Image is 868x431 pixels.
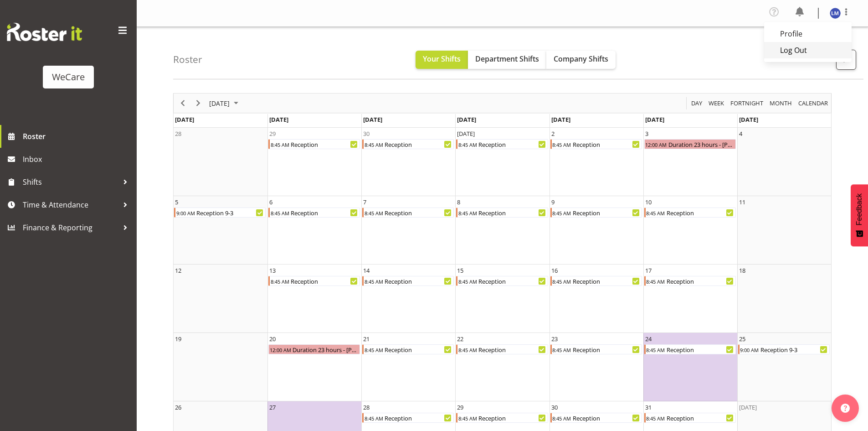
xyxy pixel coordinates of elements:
div: 8:45 AM [552,276,572,286]
div: Reception [572,413,642,422]
span: [DATE] [645,115,664,124]
div: Reception [384,276,453,286]
div: Reception Begin From Thursday, October 23, 2025 at 8:45:00 AM GMT+13:00 Ends At Thursday, October... [550,344,642,354]
div: 18 [739,266,745,275]
div: Reception [572,345,642,354]
div: 8:45 AM [646,345,666,354]
div: 30 [551,403,558,412]
div: Reception Begin From Friday, October 24, 2025 at 8:45:00 AM GMT+13:00 Ends At Friday, October 24,... [644,344,736,354]
div: 8:45 AM [364,140,384,149]
div: Reception 9-3 Begin From Saturday, October 25, 2025 at 9:00:00 AM GMT+13:00 Ends At Saturday, Oct... [738,344,830,354]
div: 15 [457,266,463,275]
div: Reception Begin From Wednesday, October 22, 2025 at 8:45:00 AM GMT+13:00 Ends At Wednesday, Octob... [456,344,548,354]
span: Month [769,98,793,109]
td: Monday, October 13, 2025 [267,265,361,333]
div: Reception Begin From Friday, October 17, 2025 at 8:45:00 AM GMT+13:00 Ends At Friday, October 17,... [644,276,736,286]
div: 12 [175,266,181,275]
span: Fortnight [729,98,764,109]
div: Reception Begin From Tuesday, September 30, 2025 at 8:45:00 AM GMT+13:00 Ends At Tuesday, Septemb... [362,139,454,149]
button: Previous [177,98,189,109]
div: 28 [363,403,370,412]
td: Wednesday, October 8, 2025 [455,196,549,265]
span: Your Shifts [423,54,461,64]
button: Timeline Month [768,98,794,109]
div: 28 [175,129,181,138]
div: Reception Begin From Wednesday, October 15, 2025 at 8:45:00 AM GMT+13:00 Ends At Wednesday, Octob... [456,276,548,286]
div: 30 [363,129,370,138]
div: 11 [739,197,745,207]
button: Feedback - Show survey [851,184,868,246]
span: Roster [23,130,132,143]
div: 8:45 AM [457,140,478,149]
div: [DATE] [739,403,757,412]
div: 8:45 AM [646,208,666,217]
button: Your Shifts [416,51,468,69]
div: Reception [478,413,547,422]
div: 8:45 AM [364,208,384,217]
td: Thursday, October 9, 2025 [550,196,643,265]
td: Saturday, October 25, 2025 [737,333,831,401]
div: 8:45 AM [646,276,666,286]
div: 14 [363,266,370,275]
div: Reception 9-3 [195,208,265,217]
td: Tuesday, September 30, 2025 [361,128,455,196]
td: Sunday, October 12, 2025 [174,265,267,333]
td: Friday, October 17, 2025 [643,265,737,333]
div: Reception [290,276,360,286]
div: Reception [384,413,453,422]
div: Reception Begin From Tuesday, October 21, 2025 at 8:45:00 AM GMT+13:00 Ends At Tuesday, October 2... [362,344,454,354]
div: Reception [290,208,360,217]
td: Saturday, October 18, 2025 [737,265,831,333]
img: lainie-montgomery10478.jpg [830,8,841,19]
div: Reception Begin From Tuesday, October 28, 2025 at 8:45:00 AM GMT+13:00 Ends At Tuesday, October 2... [362,413,454,423]
div: 24 [645,334,652,343]
span: [DATE] [739,115,758,124]
div: 29 [269,129,276,138]
td: Tuesday, October 21, 2025 [361,333,455,401]
h4: Roster [173,54,202,65]
div: 9 [551,197,555,207]
td: Monday, October 6, 2025 [267,196,361,265]
div: Reception [384,140,453,149]
span: Department Shifts [475,54,539,64]
span: Finance & Reporting [23,221,118,234]
span: Inbox [23,152,132,166]
span: calendar [797,98,829,109]
div: 8:45 AM [552,345,572,354]
div: 16 [551,266,558,275]
span: Shifts [23,175,118,189]
div: Reception [572,208,642,217]
div: Reception [290,140,360,149]
div: 8:45 AM [270,276,290,286]
div: Reception [478,345,547,354]
div: 8:45 AM [552,140,572,149]
a: Profile [764,26,852,42]
div: 8:45 AM [457,276,478,286]
td: Tuesday, October 7, 2025 [361,196,455,265]
div: 10 [645,197,652,207]
div: Reception Begin From Tuesday, October 14, 2025 at 8:45:00 AM GMT+13:00 Ends At Tuesday, October 1... [362,276,454,286]
div: Reception Begin From Monday, October 6, 2025 at 8:45:00 AM GMT+13:00 Ends At Monday, October 6, 2... [268,208,360,218]
div: Duration 23 hours - [PERSON_NAME] [292,345,360,354]
div: Reception [384,208,453,217]
span: Week [708,98,725,109]
div: 8:45 AM [457,345,478,354]
div: 8:45 AM [552,413,572,422]
div: Reception [478,140,547,149]
td: Wednesday, October 15, 2025 [455,265,549,333]
div: Reception [666,345,735,354]
div: Reception Begin From Monday, September 29, 2025 at 8:45:00 AM GMT+13:00 Ends At Monday, September... [268,139,360,149]
td: Monday, October 20, 2025 [267,333,361,401]
div: 8:45 AM [270,208,290,217]
div: 31 [645,403,652,412]
span: [DATE] [175,115,194,124]
div: 12:00 AM [645,140,668,149]
div: Duration 23 hours - Lainie Montgomery Begin From Friday, October 3, 2025 at 12:00:00 AM GMT+13:00... [644,139,736,149]
div: Reception Begin From Thursday, October 16, 2025 at 8:45:00 AM GMT+13:00 Ends At Thursday, October... [550,276,642,286]
span: Day [690,98,703,109]
div: Reception [666,208,735,217]
div: [DATE] [457,129,475,138]
span: [DATE] [363,115,382,124]
div: 22 [457,334,463,343]
a: Log Out [764,42,852,58]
